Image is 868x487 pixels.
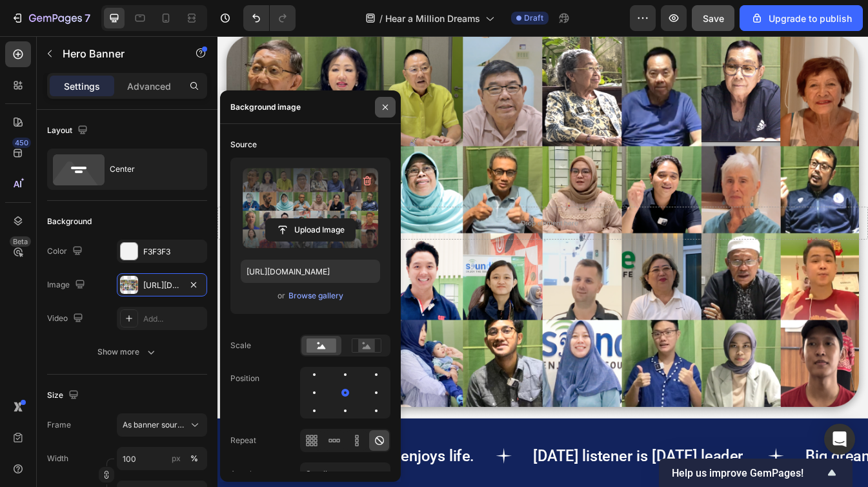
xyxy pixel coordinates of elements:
div: Add... [143,313,204,325]
span: Hear a Million Dreams [385,12,480,25]
span: Help us improve GemPages! [672,467,824,479]
div: 450 [12,138,31,148]
div: Source [230,139,257,150]
div: Video [47,310,86,327]
label: Frame [47,419,71,431]
p: Settings [64,79,100,93]
p: Hero Banner [63,46,172,61]
div: Background [47,216,92,227]
button: Scroll [300,462,390,486]
p: Advanced [127,79,171,93]
button: Save [692,5,734,31]
span: or [278,288,285,304]
label: Width [47,453,68,464]
span: Save [703,13,724,24]
div: Background image [230,101,301,113]
div: Scale [230,340,251,351]
div: [URL][DOMAIN_NAME] [143,280,181,291]
div: Open Intercom Messenger [824,424,855,455]
div: Undo/Redo [243,5,296,31]
div: Beta [10,236,31,247]
div: Position [230,373,259,384]
span: / [379,12,383,25]
div: Show more [97,346,157,358]
button: Browse gallery [288,289,344,302]
button: 7 [5,5,96,31]
div: Size [47,387,81,404]
input: https://example.com/image.jpg [241,260,380,283]
button: Upload Image [265,218,356,242]
iframe: Design area [217,36,868,487]
div: Browse gallery [288,290,343,302]
span: As banner source [123,419,186,431]
div: % [190,453,198,464]
button: % [168,451,184,466]
div: Color [47,243,85,260]
div: F3F3F3 [143,246,204,258]
button: Show survey - Help us improve GemPages! [672,465,840,481]
div: Upgrade to publish [751,12,852,25]
button: px [187,451,202,466]
div: Image [47,276,88,294]
div: Layout [47,122,90,140]
p: 7 [85,10,90,26]
input: px% [117,447,207,470]
span: Draft [524,12,543,24]
div: Attachment [230,468,273,480]
div: Repeat [230,435,256,446]
div: Center [110,154,188,184]
span: Scroll [306,469,327,479]
button: As banner source [117,413,207,437]
button: Upgrade to publish [740,5,863,31]
div: px [172,453,181,464]
button: Show more [47,340,207,364]
div: Drop element here [361,217,429,227]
